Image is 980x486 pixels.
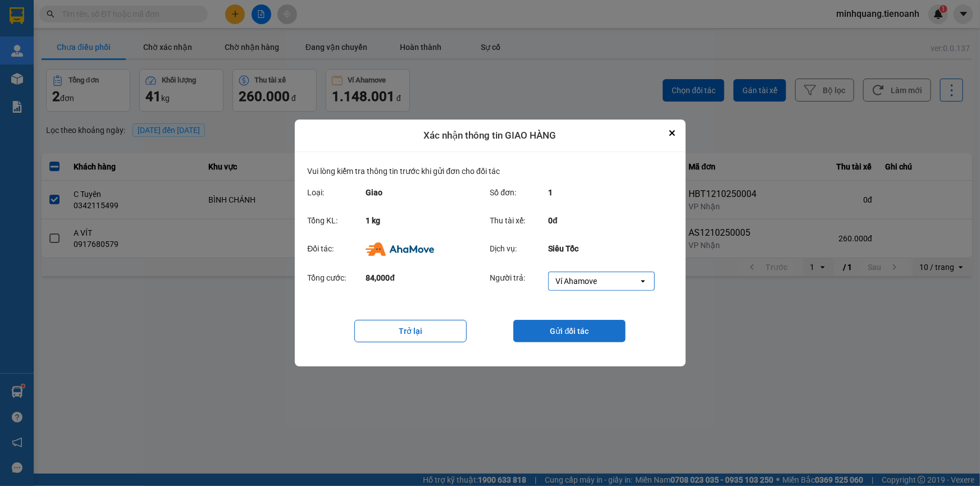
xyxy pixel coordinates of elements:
[308,214,366,227] div: Tổng KL:
[295,120,686,366] div: dialog
[490,272,549,291] div: Người trả:
[366,186,479,199] div: Giao
[513,320,626,342] button: Gửi đối tác
[366,272,479,291] div: 84,000đ
[308,186,366,199] div: Loại:
[548,214,662,227] div: 0đ
[666,126,679,140] button: Close
[366,214,479,227] div: 1 kg
[308,242,366,256] div: Đối tác:
[548,186,662,199] div: 1
[490,186,549,199] div: Số đơn:
[354,320,467,342] button: Trở lại
[366,242,434,256] img: Ahamove
[308,272,366,291] div: Tổng cước:
[490,242,549,256] div: Dịch vụ:
[295,120,686,152] div: Xác nhận thông tin GIAO HÀNG
[548,242,662,256] div: Siêu Tốc
[308,165,673,182] div: Vui lòng kiểm tra thông tin trước khi gửi đơn cho đối tác
[490,214,549,227] div: Thu tài xế:
[639,277,648,286] svg: open
[555,276,597,287] div: Ví Ahamove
